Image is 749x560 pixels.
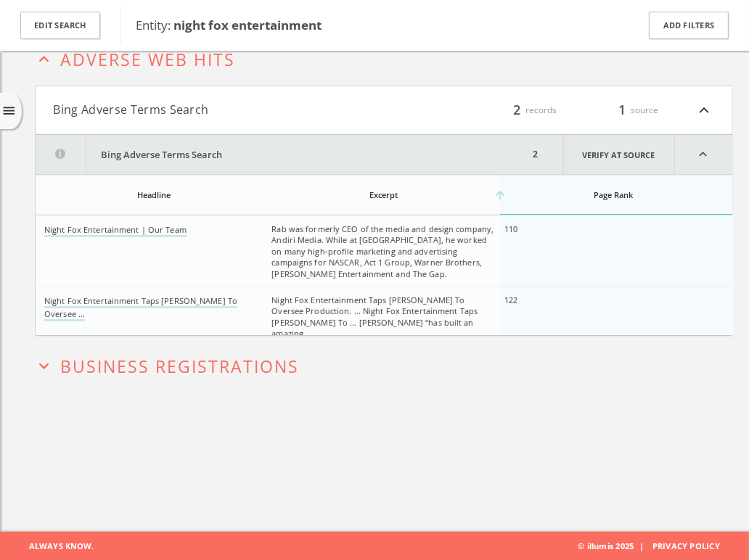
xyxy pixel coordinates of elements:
[470,101,557,120] div: records
[36,215,733,335] div: grid
[61,355,300,378] span: Business Registrations
[44,189,264,200] div: Headline
[173,17,322,33] b: night fox entertainment
[508,100,525,120] span: 2
[35,356,54,376] i: expand_more
[271,223,494,279] span: Rab was formerly CEO of the media and design company, Andiri Media. While at [GEOGRAPHIC_DATA], h...
[271,295,478,339] span: Night Fox Entertainment Taps [PERSON_NAME] To Oversee Production. ... Night Fox Entertainment Tap...
[649,12,729,40] button: Add Filters
[695,101,714,120] i: expand_less
[36,135,529,174] button: Bing Adverse Terms Search
[54,101,384,120] button: Bing Adverse Terms Search
[494,189,507,202] i: arrow_upward
[504,295,517,305] span: 122
[613,100,631,120] span: 1
[35,353,733,376] button: expand_moreBusiness Registrations
[61,48,236,71] span: Adverse Web Hits
[529,135,541,174] div: 2
[563,135,675,174] a: Verify at source
[20,12,100,40] button: Edit Search
[35,49,54,69] i: expand_less
[1,104,17,119] i: menu
[35,46,733,69] button: expand_lessAdverse Web Hits
[675,135,732,174] i: expand_less
[44,295,237,321] a: Night Fox Entertainment Taps [PERSON_NAME] To Oversee ...
[271,189,496,200] div: Excerpt
[572,101,659,120] div: source
[634,540,650,551] span: |
[652,540,720,551] a: Privacy Policy
[136,17,322,33] span: Entity:
[504,189,724,200] div: Page Rank
[44,224,187,237] a: Night Fox Entertainment | Our Team
[504,223,517,234] span: 110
